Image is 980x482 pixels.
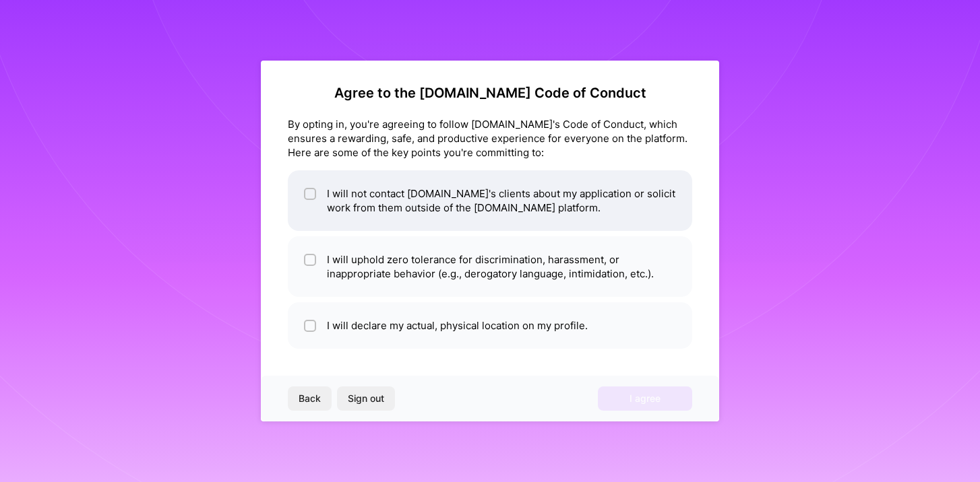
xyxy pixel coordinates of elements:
span: Sign out [348,392,384,405]
button: Back [288,386,332,411]
h2: Agree to the [DOMAIN_NAME] Code of Conduct [288,85,692,101]
li: I will declare my actual, physical location on my profile. [288,302,692,349]
li: I will uphold zero tolerance for discrimination, harassment, or inappropriate behavior (e.g., der... [288,236,692,297]
div: By opting in, you're agreeing to follow [DOMAIN_NAME]'s Code of Conduct, which ensures a rewardin... [288,117,692,160]
li: I will not contact [DOMAIN_NAME]'s clients about my application or solicit work from them outside... [288,170,692,231]
button: Sign out [337,386,395,411]
span: Back [299,392,321,405]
